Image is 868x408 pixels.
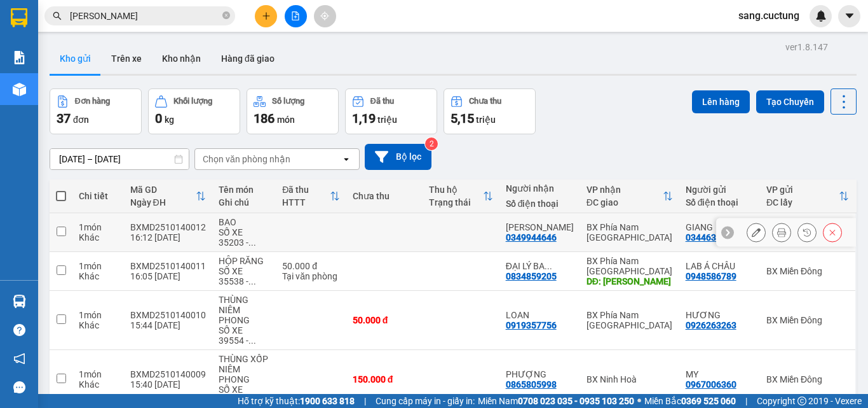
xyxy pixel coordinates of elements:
[219,217,270,227] div: BAO
[637,398,641,404] span: ⚪️
[248,335,256,346] span: ...
[587,256,673,276] div: BX Phía Nam [GEOGRAPHIC_DATA]
[506,232,557,243] div: 0349944646
[681,396,736,406] strong: 0369 525 060
[130,310,206,320] div: BXMD2510140010
[728,8,810,24] span: sang.cuctung
[785,40,828,54] div: ver 1.8.147
[130,185,196,195] div: Mã GD
[469,97,501,106] div: Chưa thu
[425,137,438,150] sup: 2
[276,179,346,213] th: Toggle SortBy
[686,310,754,320] div: HƯƠNG
[686,232,736,243] div: 0344632610
[429,197,482,208] div: Trạng thái
[478,394,634,408] span: Miền Nam
[148,88,240,134] button: Khối lượng0kg
[50,149,189,169] input: Select a date range.
[248,237,256,248] span: ...
[79,369,118,379] div: 1 món
[506,271,557,281] div: 0834859205
[152,43,211,74] button: Kho nhận
[79,191,118,201] div: Chi tiết
[587,374,673,384] div: BX Ninh Hoà
[13,51,26,64] img: solution-icon
[79,271,118,281] div: Khác
[248,276,256,286] span: ...
[423,179,499,213] th: Toggle SortBy
[88,54,169,96] li: VP BX Phía Nam [GEOGRAPHIC_DATA]
[247,88,339,134] button: Số lượng186món
[222,10,230,22] span: close-circle
[686,379,736,390] div: 0967006360
[766,374,849,384] div: BX Miền Đông
[155,111,162,126] span: 0
[506,222,574,232] div: VÂN ANH
[506,379,557,390] div: 0865805998
[130,320,206,330] div: 15:44 [DATE]
[320,11,329,20] span: aim
[587,185,663,195] div: VP nhận
[70,9,220,23] input: Tìm tên, số ĐT hoặc mã đơn
[75,97,110,106] div: Đơn hàng
[686,185,754,195] div: Người gửi
[300,396,355,406] strong: 1900 633 818
[345,88,437,134] button: Đã thu1,19 triệu
[365,144,431,170] button: Bộ lọc
[219,295,270,325] div: THÙNG NIÊM PHONG
[686,369,754,379] div: MY
[838,5,860,27] button: caret-down
[545,261,552,271] span: ...
[219,256,270,266] div: HỘP RĂNG
[291,11,300,20] span: file-add
[506,310,574,320] div: LOAN
[219,266,270,286] div: SỐ XE 35538 - 0918890605
[506,369,574,379] div: PHƯỢNG
[165,115,174,125] span: kg
[50,88,142,134] button: Đơn hàng37đơn
[766,266,849,276] div: BX Miền Đông
[766,315,849,325] div: BX Miền Đông
[130,222,206,232] div: BXMD2510140012
[506,199,574,209] div: Số điện thoại
[57,111,71,126] span: 37
[124,179,212,213] th: Toggle SortBy
[173,97,212,106] div: Khối lượng
[11,8,27,27] img: logo-vxr
[73,115,89,125] span: đơn
[686,197,754,208] div: Số điện thoại
[79,379,118,390] div: Khác
[53,11,62,20] span: search
[760,179,855,213] th: Toggle SortBy
[219,354,270,384] div: THÙNG XỐP NIÊM PHONG
[451,111,474,126] span: 5,15
[815,10,827,22] img: icon-new-feature
[745,394,747,408] span: |
[370,97,394,106] div: Đã thu
[686,261,754,271] div: LAB Á CHÂU
[282,271,340,281] div: Tại văn phòng
[686,271,736,281] div: 0948586789
[285,5,307,27] button: file-add
[130,261,206,271] div: BXMD2510140011
[79,261,118,271] div: 1 món
[353,374,416,384] div: 150.000 đ
[130,197,196,208] div: Ngày ĐH
[692,90,750,113] button: Lên hàng
[219,325,270,346] div: SỐ XE 39554 - 0977818481
[79,232,118,243] div: Khác
[377,115,397,125] span: triệu
[130,271,206,281] div: 16:05 [DATE]
[429,185,482,195] div: Thu hộ
[130,232,206,243] div: 16:12 [DATE]
[587,222,673,243] div: BX Phía Nam [GEOGRAPHIC_DATA]
[272,97,304,106] div: Số lượng
[766,185,839,195] div: VP gửi
[219,384,270,405] div: SỐ XE 35203 - 0932402011
[580,179,679,213] th: Toggle SortBy
[797,397,806,405] span: copyright
[686,320,736,330] div: 0926263263
[13,324,25,336] span: question-circle
[13,83,26,96] img: warehouse-icon
[282,261,340,271] div: 50.000 đ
